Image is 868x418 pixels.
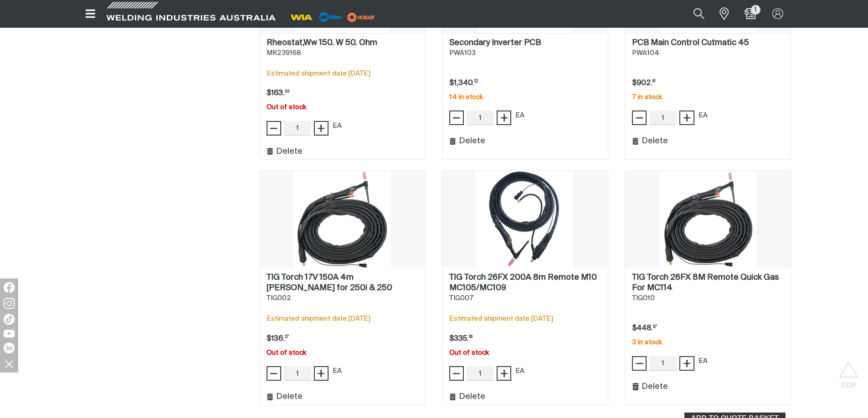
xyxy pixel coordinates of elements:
[1,356,17,372] img: hide socials
[449,38,601,48] a: Secondary Inverter PCB
[344,10,378,24] img: miller
[500,366,508,381] span: +
[683,356,691,371] span: +
[333,121,418,131] div: EA
[632,74,656,92] div: Price
[635,110,644,126] span: −
[449,389,485,404] button: Delete
[4,342,15,353] img: LinkedIn
[449,295,473,302] span: TIG007
[344,14,378,20] a: miller
[449,74,478,92] span: $1,340.
[632,74,656,92] span: $902.
[632,133,668,149] button: Delete
[632,94,662,101] span: 7 in stock
[474,80,478,83] sup: 22
[635,356,644,371] span: −
[632,38,784,48] a: PCB Main Control Cutmatic 45
[267,104,306,111] span: Out of stock
[699,356,784,367] div: EA
[269,366,278,381] span: −
[672,4,714,24] input: Product name or item number...
[267,69,418,79] span: Estimated shipment date: [DATE]
[267,330,289,348] span: $136.
[449,272,601,293] a: TIG Torch 26FX 200A 8m Remote M10 MC105/MC109
[449,94,483,101] span: 14 in stock
[683,4,714,24] button: Search products
[632,319,657,337] div: Price
[267,349,306,356] span: Out of stock
[838,361,859,382] button: Scroll to top
[449,273,597,292] h2: TIG Torch 26FX 200A 8m Remote M10 MC105/MC109
[285,90,289,94] sup: 55
[449,133,485,149] button: Delete
[449,39,541,47] h2: Secondary Inverter PCB
[699,111,784,121] div: EA
[469,335,473,339] sup: 39
[632,273,779,292] h2: TIG Torch 26FX 8M Remote Quick Gas For MC114
[659,171,757,268] img: TIG Torch 26FX 8M Remote Quick Gas For MC114
[449,330,473,348] span: $335.
[452,366,461,381] span: −
[449,314,601,324] span: Estimated shipment date: [DATE]
[267,38,418,48] a: Rheostat,Ww 150. W 50. Ohm
[683,110,691,126] span: +
[632,39,749,47] h2: PCB Main Control Cutmatic 45
[267,50,301,56] span: MR239168
[267,84,289,102] div: Price
[652,80,656,83] sup: 91
[267,39,377,47] h2: Rheostat,Ww 150. W 50. Ohm
[267,314,418,324] span: Estimated shipment date: [DATE]
[267,84,289,102] span: $163.
[267,389,303,404] button: Delete
[632,379,668,394] button: Delete
[317,121,325,136] span: +
[333,366,418,377] div: EA
[4,314,15,325] img: TikTok
[642,382,668,392] span: Delete
[515,366,601,377] div: EA
[317,366,325,381] span: +
[4,298,15,309] img: Instagram
[632,272,784,293] a: TIG Torch 26FX 8M Remote Quick Gas For MC114
[276,147,303,156] span: Delete
[515,111,601,121] div: EA
[267,144,303,159] button: Delete
[293,171,391,268] img: TIG Torch 17V 150A 4m Dinse for 250i & 250
[500,110,508,126] span: +
[449,74,478,92] div: Price
[267,295,291,302] span: TIG002
[269,121,278,136] span: −
[267,330,289,348] div: Price
[632,319,657,337] span: $448.
[632,295,655,302] span: TIG010
[267,272,418,293] a: TIG Torch 17V 150A 4m [PERSON_NAME] for 250i & 250
[449,330,473,348] div: Price
[449,50,476,56] span: PWA103
[632,339,662,346] span: 3 in stock
[267,273,392,292] h2: TIG Torch 17V 150A 4m [PERSON_NAME] for 250i & 250
[4,330,15,337] img: YouTube
[642,136,668,146] span: Delete
[459,392,485,402] span: Delete
[632,50,659,56] span: PWA104
[449,349,489,356] span: Out of stock
[452,110,461,126] span: −
[4,282,15,293] img: Facebook
[459,136,485,146] span: Delete
[653,325,657,329] sup: 87
[285,335,289,339] sup: 27
[476,171,574,268] img: TIG Torch 26FX 200A 8m Remote M10 MC105/MC109
[276,392,303,402] span: Delete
